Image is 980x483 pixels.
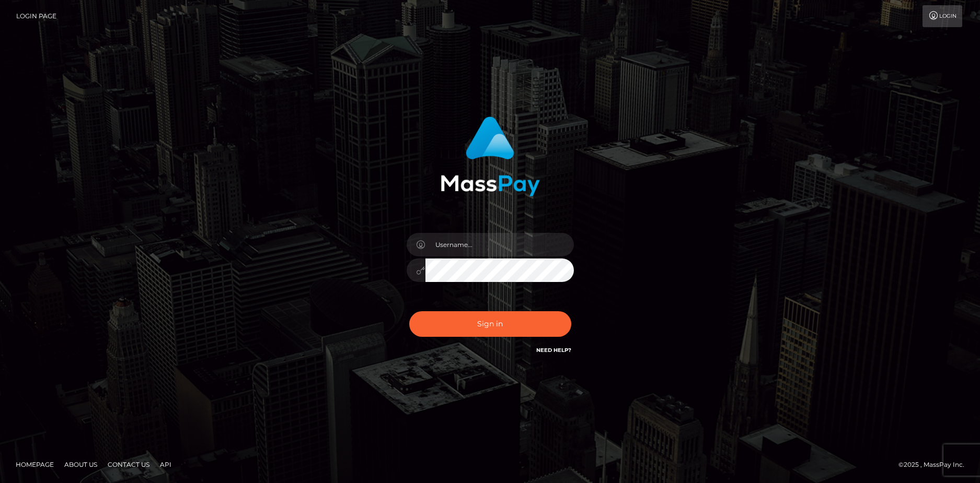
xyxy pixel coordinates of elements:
[60,456,101,473] a: About Us
[409,311,571,337] button: Sign in
[11,456,58,473] a: Homepage
[16,5,56,27] a: Login Page
[898,459,972,470] div: © 2025 , MassPay Inc.
[425,233,574,256] input: Username...
[103,456,154,473] a: Contact Us
[923,5,962,27] a: Login
[156,456,176,473] a: API
[536,347,571,354] a: Need Help?
[441,116,540,196] img: MassPay Login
